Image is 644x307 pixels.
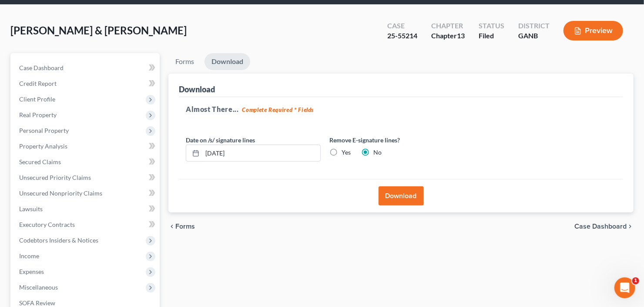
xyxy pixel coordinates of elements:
span: Personal Property [19,127,69,134]
i: chevron_right [627,223,634,230]
h5: Almost There... [186,104,616,115]
span: 1 [632,277,639,284]
span: Credit Report [19,80,57,87]
a: Property Analysis [12,138,160,154]
a: Download [205,53,250,70]
div: Filed [479,31,504,41]
a: Executory Contracts [12,217,160,233]
button: Download [379,186,424,206]
div: Download [179,84,215,94]
iframe: Intercom live chat [614,277,635,298]
label: Remove E-signature lines? [329,135,464,145]
span: Lawsuits [19,205,43,213]
label: Date on /s/ signature lines [186,135,255,145]
span: [PERSON_NAME] & [PERSON_NAME] [10,24,187,37]
span: Income [19,252,39,260]
i: chevron_left [168,223,175,230]
strong: Complete Required * Fields [242,106,314,113]
span: Expenses [19,268,44,275]
a: Unsecured Priority Claims [12,170,160,186]
span: Client Profile [19,95,55,103]
button: Preview [563,21,623,40]
a: Case Dashboard [12,60,160,76]
span: Property Analysis [19,142,67,150]
span: Executory Contracts [19,221,75,228]
a: Credit Report [12,76,160,91]
div: Case [387,21,417,31]
div: GANB [518,31,550,41]
span: Unsecured Priority Claims [19,174,91,181]
span: 13 [457,31,465,40]
input: MM/DD/YYYY [202,145,320,162]
span: Real Property [19,111,57,118]
a: Secured Claims [12,154,160,170]
label: Yes [342,148,351,157]
div: Status [479,21,504,31]
span: Case Dashboard [19,64,64,71]
div: District [518,21,550,31]
a: Unsecured Nonpriority Claims [12,186,160,201]
div: 25-55214 [387,31,417,41]
span: Miscellaneous [19,283,58,291]
span: Unsecured Nonpriority Claims [19,189,102,197]
span: Secured Claims [19,158,61,165]
label: No [373,148,382,157]
div: Chapter [431,31,465,41]
span: Codebtors Insiders & Notices [19,236,98,244]
button: chevron_left Forms [168,223,207,230]
a: Forms [168,53,201,70]
span: SOFA Review [19,299,55,307]
a: Case Dashboard chevron_right [574,223,634,230]
span: Case Dashboard [574,223,627,230]
div: Chapter [431,21,465,31]
a: Lawsuits [12,201,160,217]
span: Forms [175,223,195,230]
